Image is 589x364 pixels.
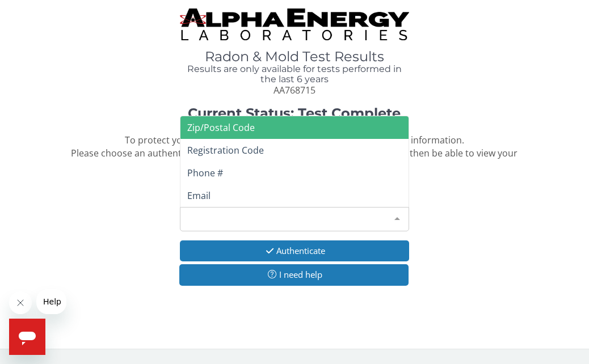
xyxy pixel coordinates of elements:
span: AA768715 [274,84,315,96]
h1: Radon & Mold Test Results [180,49,409,64]
strong: Current Status: Test Complete [188,105,401,121]
span: Registration Code [187,144,264,156]
iframe: Message from company [36,289,66,314]
iframe: Button to launch messaging window [9,319,45,355]
iframe: Close message [9,291,32,314]
h4: Results are only available for tests performed in the last 6 years [180,64,409,84]
span: Email [187,189,211,202]
span: Zip/Postal Code [187,121,255,134]
span: To protect your confidential test results, we need to confirm some information. Please choose an ... [71,134,518,172]
button: Authenticate [180,240,409,261]
img: TightCrop.jpg [180,9,409,40]
button: I need help [179,264,408,285]
span: Phone # [187,167,223,179]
